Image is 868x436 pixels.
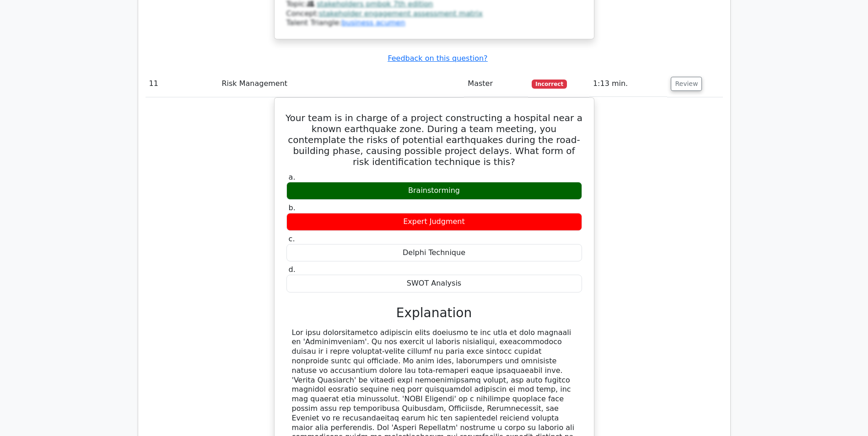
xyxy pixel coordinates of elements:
span: c. [289,234,295,243]
td: Master [464,71,528,97]
td: 11 [146,71,218,97]
div: SWOT Analysis [286,275,582,292]
span: d. [289,265,296,274]
div: Concept: [286,9,582,19]
span: Incorrect [532,80,567,89]
div: Brainstorming [286,182,582,200]
button: Review [671,77,702,91]
td: Risk Management [218,71,464,97]
a: business acumen [341,18,405,27]
td: 1:13 min. [589,71,668,97]
span: b. [289,203,296,212]
h3: Explanation [292,305,577,321]
span: a. [289,173,296,181]
div: Expert Judgment [286,213,582,231]
a: Feedback on this question? [388,54,487,63]
div: Delphi Technique [286,244,582,262]
a: stakeholder engagement assessment matrix [319,9,483,18]
h5: Your team is in charge of a project constructing a hospital near a known earthquake zone. During ... [286,112,583,167]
